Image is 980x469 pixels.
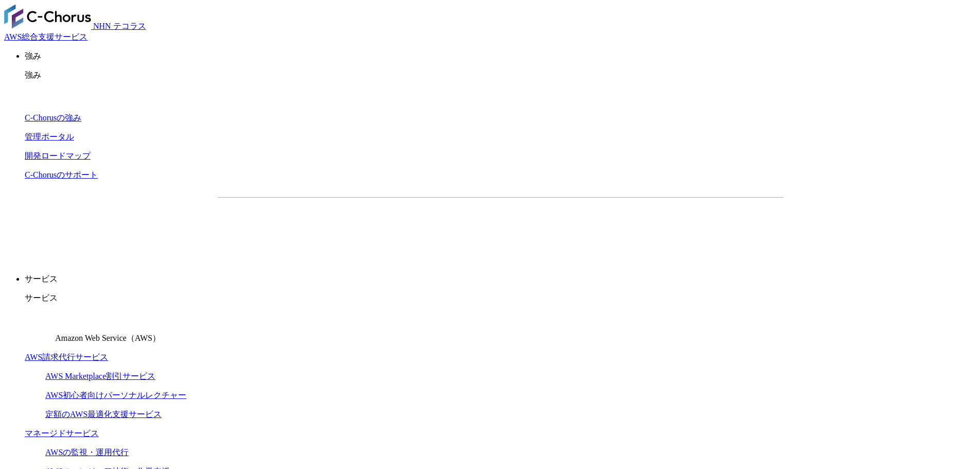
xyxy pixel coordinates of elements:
[25,132,74,141] a: 管理ポータル
[45,410,162,419] a: 定額のAWS最適化支援サービス
[45,391,186,399] a: AWS初心者向けパーソナルレクチャー
[55,334,161,342] span: Amazon Web Service（AWS）
[25,429,99,438] a: マネージドサービス
[45,372,155,380] a: AWS Marketplace割引サービス
[25,293,976,304] p: サービス
[4,22,146,41] a: AWS総合支援サービス C-Chorus NHN テコラスAWS総合支援サービス
[25,274,976,285] p: サービス
[45,448,129,457] a: AWSの監視・運用代行
[25,51,976,62] p: 強み
[654,225,663,229] img: 矢印
[330,214,495,240] a: 資料を請求する
[25,70,976,81] p: 強み
[4,4,91,29] img: AWS総合支援サービス C-Chorus
[25,312,54,341] img: Amazon Web Service（AWS）
[25,113,81,122] a: C-Chorusの強み
[25,353,108,361] a: AWS請求代行サービス
[25,170,98,179] a: C-Chorusのサポート
[25,151,91,160] a: 開発ロードマップ
[506,214,671,240] a: まずは相談する
[478,225,487,229] img: 矢印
